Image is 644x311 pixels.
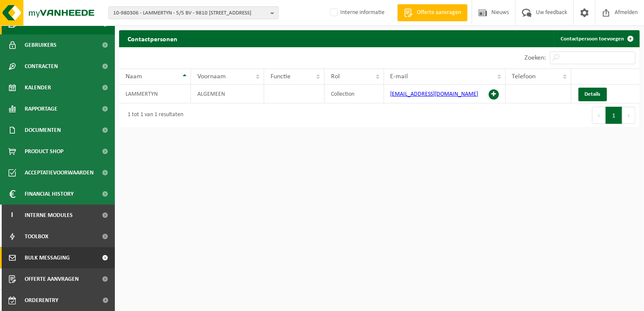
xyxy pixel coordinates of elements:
td: Collection [325,85,384,103]
span: Bulk Messaging [25,247,70,268]
span: Voornaam [197,73,226,80]
a: Contactpersoon toevoegen [554,30,639,47]
a: Details [578,88,607,101]
span: Toolbox [25,226,48,247]
td: LAMMERTYN [119,85,191,103]
span: Offerte aanvragen [415,9,463,17]
button: Previous [592,107,606,124]
button: Next [622,107,635,124]
span: Contracten [25,56,58,77]
span: Acceptatievoorwaarden [25,162,94,183]
span: Financial History [25,183,74,205]
button: 10-980306 - LAMMERTYN - 5/5 BV - 9810 [STREET_ADDRESS] [108,6,279,19]
a: Offerte aanvragen [397,4,467,21]
span: Gebruikers [25,34,57,56]
span: 10-980306 - LAMMERTYN - 5/5 BV - 9810 [STREET_ADDRESS] [113,7,267,20]
label: Zoeken: [524,55,546,62]
span: Interne modules [25,205,73,226]
span: Details [585,91,601,97]
span: Documenten [25,120,61,141]
span: Functie [271,73,291,80]
span: Orderentry Goedkeuring [25,290,96,311]
span: Product Shop [25,141,63,162]
span: Telefoon [512,73,536,80]
span: Rol [331,73,340,80]
span: Rapportage [25,98,57,120]
button: 1 [606,107,622,124]
td: ALGEMEEN [191,85,265,103]
span: Kalender [25,77,51,98]
span: Naam [125,73,142,80]
span: E-mail [390,73,408,80]
span: Offerte aanvragen [25,268,79,290]
div: 1 tot 1 van 1 resultaten [123,108,183,123]
h2: Contactpersonen [119,30,186,47]
a: [EMAIL_ADDRESS][DOMAIN_NAME] [390,91,479,97]
span: I [9,205,16,226]
label: Interne informatie [328,6,385,19]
